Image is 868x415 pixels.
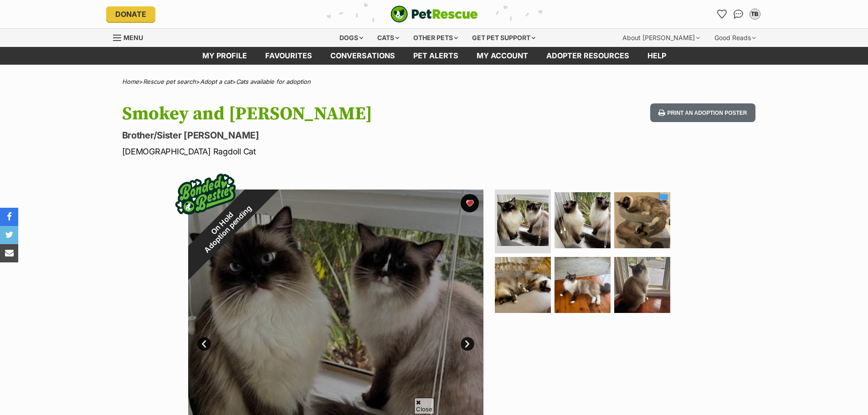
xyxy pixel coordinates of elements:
[466,29,542,47] div: Get pet support
[708,29,762,47] div: Good Reads
[113,29,149,45] a: Menu
[106,6,155,22] a: Donate
[407,29,464,47] div: Other pets
[650,103,755,122] button: Print an adoption poster
[321,47,404,65] a: conversations
[715,7,729,21] a: Favourites
[555,257,611,313] img: Photo of Smokey And Luna
[616,29,706,47] div: About [PERSON_NAME]
[122,78,139,85] a: Home
[467,47,537,65] a: My account
[495,257,551,313] img: Photo of Smokey And Luna
[461,337,474,351] a: Next
[256,47,321,65] a: Favourites
[122,103,508,124] h1: Smokey and [PERSON_NAME]
[193,47,256,65] a: My profile
[638,47,675,65] a: Help
[614,192,670,248] img: Photo of Smokey And Luna
[390,5,478,23] a: PetRescue
[404,47,467,65] a: Pet alerts
[371,29,406,47] div: Cats
[236,78,311,85] a: Cats available for adoption
[461,194,479,212] button: favourite
[390,5,478,23] img: logo-cat-932fe2b9b8326f06289b0f2fb663e598f794de774fb13d1741a6617ecf9a85b4.svg
[197,337,211,351] a: Prev
[497,195,549,246] img: Photo of Smokey And Luna
[333,29,370,47] div: Dogs
[748,7,762,21] button: My account
[169,158,242,231] img: bonded besties
[99,78,769,85] div: > > >
[123,34,143,41] span: Menu
[122,145,508,158] p: [DEMOGRAPHIC_DATA] Ragdoll Cat
[414,398,434,414] span: Close
[537,47,638,65] a: Adopter resources
[122,129,508,142] p: Brother/Sister [PERSON_NAME]
[731,7,746,21] a: Conversations
[555,192,611,248] img: Photo of Smokey And Luna
[750,10,760,19] div: TB
[200,78,232,85] a: Adopt a cat
[715,7,762,21] ul: Account quick links
[734,10,743,19] img: chat-41dd97257d64d25036548639549fe6c8038ab92f7586957e7f3b1b290dea8141.svg
[143,78,196,85] a: Rescue pet search
[614,257,670,313] img: Photo of Smokey And Luna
